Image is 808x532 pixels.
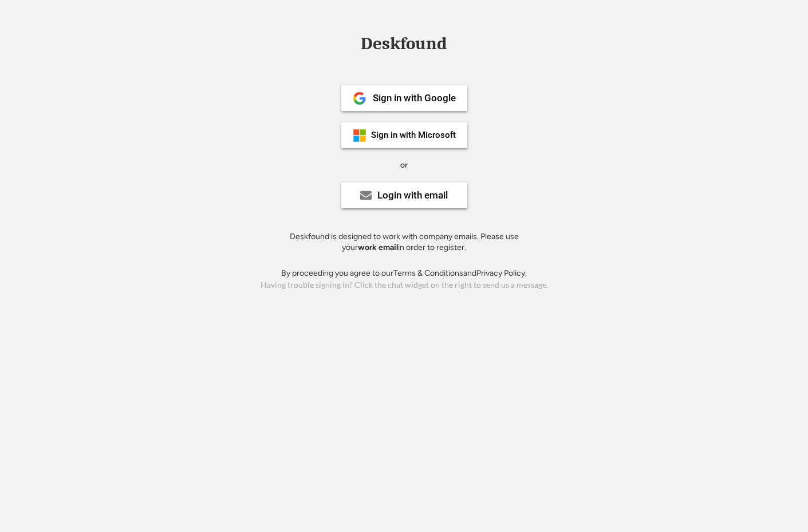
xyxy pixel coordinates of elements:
img: 1024px-Google__G__Logo.svg.png [353,92,366,105]
a: Privacy Policy. [476,268,527,278]
div: Sign in with Google [373,93,456,103]
div: By proceeding you agree to our and [281,268,527,279]
a: Terms & Conditions [393,268,463,278]
div: Deskfound is designed to work with company emails. Please use your in order to register. [275,231,533,253]
img: ms-symbollockup_mssymbol_19.png [353,129,366,142]
strong: work email [358,243,398,252]
div: Login with email [377,190,448,200]
div: or [400,160,408,171]
div: Sign in with Microsoft [371,131,456,140]
div: Deskfound [356,35,453,53]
